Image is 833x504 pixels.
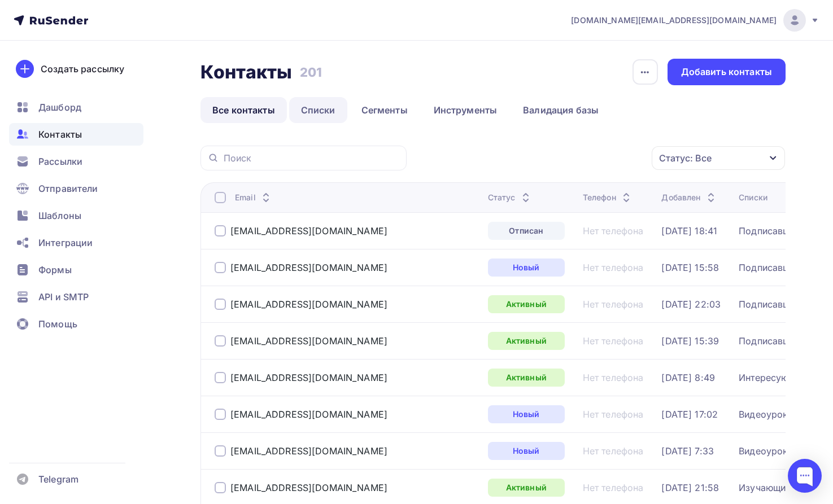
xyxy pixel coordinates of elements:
div: Email [235,192,273,203]
span: Отправители [38,182,98,195]
a: Отправители [9,177,143,200]
a: [DATE] 18:41 [661,225,717,236]
a: [DATE] 15:39 [661,335,719,347]
a: Нет телефона [583,335,644,347]
span: Интеграции [38,236,93,249]
a: Шаблоны [9,204,143,227]
a: [DATE] 15:58 [661,262,719,273]
a: [DATE] 21:58 [661,482,719,493]
a: [EMAIL_ADDRESS][DOMAIN_NAME] [230,225,387,236]
div: Создать рассылку [41,62,124,76]
a: [DOMAIN_NAME][EMAIL_ADDRESS][DOMAIN_NAME] [571,9,819,32]
a: Сегменты [350,97,420,123]
a: [EMAIL_ADDRESS][DOMAIN_NAME] [230,372,387,383]
span: [DOMAIN_NAME][EMAIL_ADDRESS][DOMAIN_NAME] [571,15,777,26]
div: Добавить контакты [681,65,772,78]
a: Нет телефона [583,225,644,236]
span: Шаблоны [38,209,81,222]
button: Статус: Все [651,146,786,170]
span: Дашборд [38,100,81,114]
div: Телефон [583,192,633,203]
a: Активный [488,369,565,387]
a: Новый [488,442,565,460]
a: Нет телефона [583,409,644,420]
span: Помощь [38,317,77,331]
span: Telegram [38,472,78,486]
div: Статус: Все [659,151,712,165]
a: Нет телефона [583,482,644,493]
a: Нет телефона [583,445,644,457]
a: [EMAIL_ADDRESS][DOMAIN_NAME] [230,445,387,457]
a: Активный [488,479,565,497]
a: [DATE] 7:33 [661,445,714,457]
a: Списки [289,97,347,123]
div: Статус [488,192,533,203]
a: [DATE] 8:49 [661,372,715,383]
span: Формы [38,263,72,277]
a: Дашборд [9,96,143,119]
a: [DATE] 22:03 [661,299,721,310]
a: [EMAIL_ADDRESS][DOMAIN_NAME] [230,299,387,310]
a: Инструменты [422,97,509,123]
a: Нет телефона [583,372,644,383]
h2: Контакты [200,61,292,84]
div: Списки [739,192,767,203]
a: Нет телефона [583,299,644,310]
a: Отписан [488,222,565,240]
a: Активный [488,295,565,313]
span: Контакты [38,128,82,141]
a: [EMAIL_ADDRESS][DOMAIN_NAME] [230,262,387,273]
a: [EMAIL_ADDRESS][DOMAIN_NAME] [230,482,387,493]
a: Валидация базы [511,97,610,123]
input: Поиск [224,152,400,164]
span: Рассылки [38,155,82,168]
a: [DATE] 17:02 [661,409,718,420]
a: Формы [9,258,143,281]
h3: 201 [300,64,322,80]
span: API и SMTP [38,290,89,304]
a: Рассылки [9,150,143,173]
a: Активный [488,332,565,350]
a: Нет телефона [583,262,644,273]
a: Новый [488,258,565,277]
a: Контакты [9,123,143,146]
a: [EMAIL_ADDRESS][DOMAIN_NAME] [230,335,387,347]
div: Добавлен [661,192,717,203]
a: Новый [488,405,565,423]
a: [EMAIL_ADDRESS][DOMAIN_NAME] [230,409,387,420]
a: Все контакты [200,97,287,123]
